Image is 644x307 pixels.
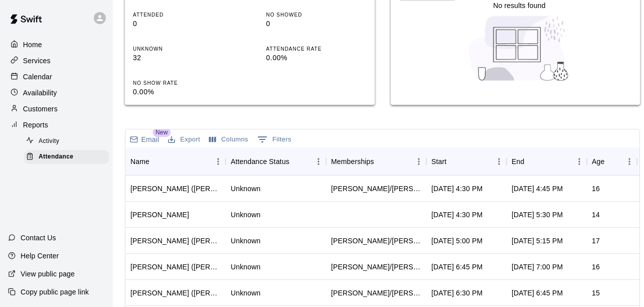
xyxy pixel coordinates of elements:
[125,147,226,176] div: Name
[149,155,164,169] button: Sort
[587,147,637,176] div: Age
[8,101,105,116] a: Customers
[326,147,426,176] div: Memberships
[133,19,233,29] p: 0
[266,45,367,53] p: ATTENDANCE RATE
[446,155,460,169] button: Sort
[23,72,52,82] p: Calendar
[8,53,105,68] a: Services
[374,155,388,169] button: Sort
[592,262,600,272] div: 16
[431,236,482,246] div: Sep 18, 2025, 5:00 PM
[512,147,524,176] div: End
[21,287,89,297] p: Copy public page link
[592,210,600,220] div: 14
[133,53,233,63] p: 32
[431,184,482,194] div: Sep 18, 2025, 4:30 PM
[23,88,57,98] p: Availability
[231,210,260,220] div: Unknown
[572,154,587,169] button: Menu
[331,236,421,246] div: Tom/Mike - 3 Month Membership - 2x per week
[592,147,604,176] div: Age
[431,210,482,220] div: Sep 18, 2025, 4:30 PM
[39,136,59,146] span: Activity
[426,147,507,176] div: Start
[152,128,171,137] span: New
[23,40,42,50] p: Home
[331,262,421,272] div: Todd/Brad - Monthly 1x per Week
[512,288,563,298] div: Sep 18, 2025, 6:45 PM
[39,152,73,162] span: Attendance
[130,184,221,194] div: DALLAS NUNEZ (Dallas Nuñez)
[622,154,637,169] button: Menu
[431,262,482,272] div: Sep 18, 2025, 6:45 PM
[231,262,260,272] div: Unknown
[21,251,59,261] p: Help Center
[604,155,618,169] button: Sort
[127,132,162,146] button: Email
[130,147,149,176] div: Name
[255,131,294,147] button: Show filters
[24,134,109,148] div: Activity
[23,104,58,114] p: Customers
[133,11,233,19] p: ATTENDED
[331,184,421,194] div: Tom/Mike - 6 Month Unlimited Membership , Todd/Brad - 6 Month Unlimited Membership
[133,45,233,53] p: UNKNOWN
[492,154,507,169] button: Menu
[512,184,563,194] div: Sep 18, 2025, 4:45 PM
[512,262,563,272] div: Sep 18, 2025, 7:00 PM
[512,210,563,220] div: Sep 18, 2025, 5:30 PM
[463,11,576,86] img: Nothing to see here
[130,262,221,272] div: Jayden Peguero (Kevin Levine)
[226,147,326,176] div: Attendance Status
[23,56,51,66] p: Services
[21,233,56,243] p: Contact Us
[592,236,600,246] div: 17
[8,69,105,84] a: Calendar
[8,117,105,132] a: Reports
[266,53,367,63] p: 0.00%
[130,236,221,246] div: Jack McLoughlin (David Mcloughlin)
[231,147,289,176] div: Attendance Status
[231,288,260,298] div: Unknown
[130,210,189,220] div: Connor Clarke
[130,288,221,298] div: James Gaven (Jim Gaven)
[289,155,303,169] button: Sort
[24,149,113,165] a: Attendance
[266,11,367,19] p: NO SHOWED
[431,147,446,176] div: Start
[592,288,600,298] div: 15
[311,154,326,169] button: Menu
[331,147,374,176] div: Memberships
[524,155,538,169] button: Sort
[592,184,600,194] div: 16
[166,132,203,147] button: Export
[21,269,75,279] p: View public page
[411,154,426,169] button: Menu
[24,133,113,149] a: Activity
[8,37,105,52] a: Home
[512,236,563,246] div: Sep 18, 2025, 5:15 PM
[231,184,260,194] div: Unknown
[231,236,260,246] div: Unknown
[431,288,482,298] div: Sep 18, 2025, 6:30 PM
[507,147,587,176] div: End
[141,134,159,144] p: Email
[8,85,105,100] a: Availability
[133,87,233,97] p: 0.00%
[211,154,226,169] button: Menu
[266,19,367,29] p: 0
[331,288,421,298] div: Tom/Mike - Month to Month Membership - 2x per week, Todd/Brad - Month to Month Membership - 2x pe...
[207,132,251,147] button: Select columns
[23,120,48,130] p: Reports
[133,79,233,87] p: NO SHOW RATE
[493,1,545,11] p: No results found
[24,150,109,164] div: Attendance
